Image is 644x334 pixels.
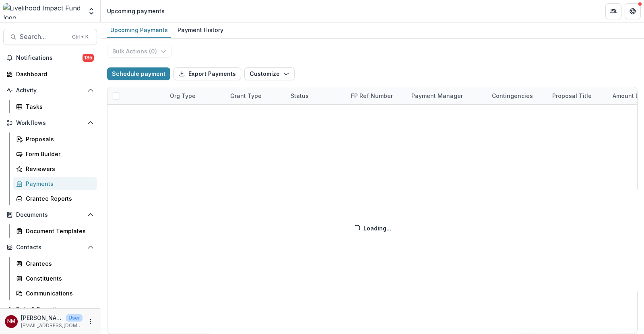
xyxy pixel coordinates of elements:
[86,317,95,326] button: More
[3,3,83,19] img: Livelihood Impact Fund logo
[16,70,91,78] div: Dashboard
[174,22,227,38] a: Payment History
[26,227,91,235] div: Document Templates
[605,3,621,19] button: Partners
[16,306,84,313] span: Data & Reporting
[7,319,15,324] div: Njeri Muthuri
[107,45,172,58] button: Bulk Actions (0)
[3,116,97,129] button: Open Workflows
[26,194,91,203] div: Grantee Reports
[16,87,84,94] span: Activity
[13,287,97,300] a: Communications
[26,274,91,283] div: Constituents
[107,7,165,15] div: Upcoming payments
[107,24,171,36] div: Upcoming Payments
[16,55,83,61] span: Notifications
[13,162,97,175] a: Reviewers
[174,24,227,36] div: Payment History
[107,22,171,38] a: Upcoming Payments
[16,120,84,126] span: Workflows
[26,289,91,297] div: Communications
[3,241,97,254] button: Open Contacts
[13,177,97,190] a: Payments
[13,147,97,161] a: Form Builder
[13,132,97,146] a: Proposals
[3,67,97,81] a: Dashboard
[20,33,67,41] span: Search...
[83,54,94,62] span: 185
[3,29,97,45] button: Search...
[26,259,91,268] div: Grantees
[86,3,97,19] button: Open entity switcher
[26,179,91,188] div: Payments
[3,51,97,64] button: Notifications185
[3,208,97,221] button: Open Documents
[3,84,97,97] button: Open Activity
[13,272,97,285] a: Constituents
[66,314,83,322] p: User
[26,135,91,143] div: Proposals
[21,314,63,322] p: [PERSON_NAME]
[70,33,90,41] div: Ctrl + K
[26,165,91,173] div: Reviewers
[26,102,91,111] div: Tasks
[3,303,97,316] button: Open Data & Reporting
[13,257,97,270] a: Grantees
[13,100,97,113] a: Tasks
[625,3,641,19] button: Get Help
[16,212,84,218] span: Documents
[13,192,97,205] a: Grantee Reports
[104,5,168,17] nav: breadcrumb
[16,244,84,251] span: Contacts
[26,150,91,158] div: Form Builder
[21,322,83,329] p: [EMAIL_ADDRESS][DOMAIN_NAME]
[13,224,97,238] a: Document Templates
